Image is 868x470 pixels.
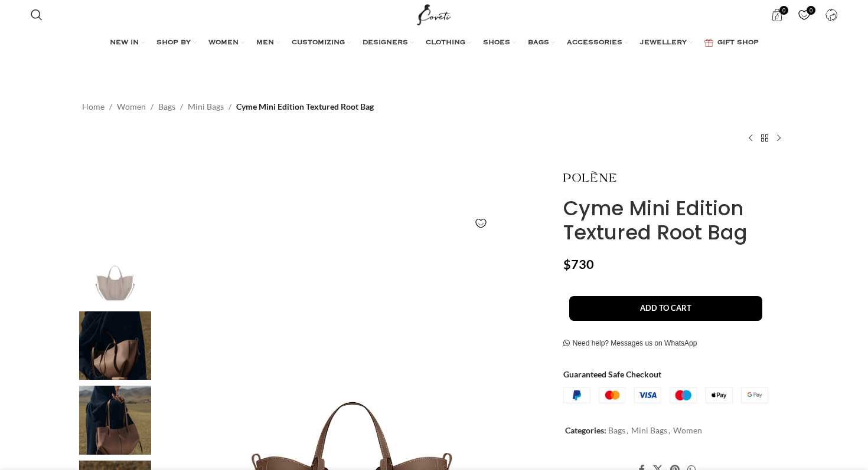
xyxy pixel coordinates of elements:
[704,39,713,47] img: GiftBag
[363,38,408,48] span: DESIGNERS
[82,100,374,113] nav: Breadcrumb
[567,38,622,48] span: ACCESSORIES
[717,38,759,48] span: GIFT SHOP
[772,131,786,145] a: Next product
[110,31,145,55] a: NEW IN
[25,3,48,27] a: Search
[483,38,510,48] span: SHOES
[565,425,606,435] span: Categories:
[563,369,661,379] strong: Guaranteed Safe Checkout
[483,31,516,55] a: SHOES
[743,131,758,145] a: Previous product
[79,311,151,380] img: Polene bag
[110,38,139,48] span: NEW IN
[563,257,594,272] bdi: 730
[563,339,697,349] a: Need help? Messages us on WhatsApp
[79,236,151,305] img: Polene
[563,257,571,272] span: $
[779,6,788,15] span: 0
[79,386,151,455] img: Polene bags
[668,424,670,437] span: ,
[208,31,244,55] a: WOMEN
[236,100,374,113] span: Cyme Mini Edition Textured Root Bag
[569,296,762,321] button: Add to cart
[117,100,146,113] a: Women
[626,424,628,437] span: ,
[807,6,815,15] span: 0
[640,31,693,55] a: JEWELLERY
[528,31,555,55] a: BAGS
[415,9,454,19] a: Site logo
[25,31,844,55] div: Main navigation
[608,425,625,435] a: Bags
[528,38,549,48] span: BAGS
[673,425,702,435] a: Women
[765,3,789,27] a: 0
[292,38,345,48] span: CUSTOMIZING
[156,38,191,48] span: SHOP BY
[292,31,351,55] a: CUSTOMIZING
[640,38,687,48] span: JEWELLERY
[704,31,759,55] a: GIFT SHOP
[426,38,465,48] span: CLOTHING
[792,3,816,27] div: My Wishlist
[563,387,768,403] img: guaranteed-safe-checkout-bordered.j
[256,38,274,48] span: MEN
[567,31,628,55] a: ACCESSORIES
[563,163,616,190] img: Polene
[158,100,175,113] a: Bags
[792,3,816,27] a: 0
[156,31,197,55] a: SHOP BY
[363,31,414,55] a: DESIGNERS
[631,425,667,435] a: Mini Bags
[256,31,280,55] a: MEN
[188,100,224,113] a: Mini Bags
[426,31,471,55] a: CLOTHING
[563,196,786,245] h1: Cyme Mini Edition Textured Root Bag
[82,100,105,113] a: Home
[208,38,239,48] span: WOMEN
